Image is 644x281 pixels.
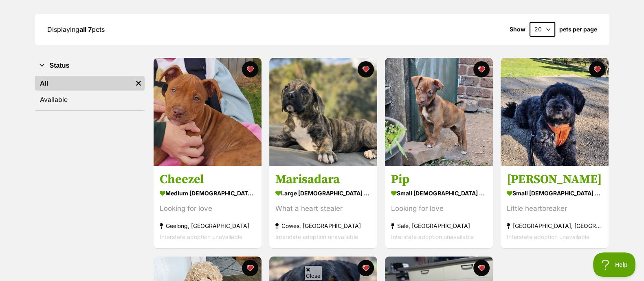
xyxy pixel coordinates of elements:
a: Marisadara large [DEMOGRAPHIC_DATA] Dog What a heart stealer Cowes, [GEOGRAPHIC_DATA] Interstate ... [269,166,377,249]
div: Looking for love [391,204,487,215]
button: Status [35,60,145,71]
div: What a heart stealer [275,204,371,215]
div: Sale, [GEOGRAPHIC_DATA] [391,221,487,232]
button: favourite [358,61,374,77]
div: small [DEMOGRAPHIC_DATA] Dog [507,188,602,199]
div: Cowes, [GEOGRAPHIC_DATA] [275,221,371,232]
strong: all 7 [79,25,92,33]
span: Interstate adoption unavailable [275,234,358,241]
img: Marisadara [269,58,377,166]
div: Geelong, [GEOGRAPHIC_DATA] [160,221,255,232]
h3: Marisadara [275,172,371,188]
span: Interstate adoption unavailable [160,234,242,241]
div: medium [DEMOGRAPHIC_DATA] Dog [160,188,255,199]
div: small [DEMOGRAPHIC_DATA] Dog [391,188,487,199]
div: Status [35,74,145,110]
img: Cheezel [154,58,262,166]
div: [GEOGRAPHIC_DATA], [GEOGRAPHIC_DATA] [507,221,602,232]
a: Pip small [DEMOGRAPHIC_DATA] Dog Looking for love Sale, [GEOGRAPHIC_DATA] Interstate adoption una... [385,166,493,249]
button: favourite [473,61,490,77]
h3: Cheezel [160,172,255,188]
iframe: Help Scout Beacon - Open [593,252,636,277]
div: Little heartbreaker [507,204,602,215]
span: Close [304,266,322,280]
img: Pip [385,58,493,166]
button: favourite [473,260,490,276]
label: pets per page [559,26,597,33]
button: favourite [242,61,258,77]
span: Interstate adoption unavailable [507,234,589,241]
button: favourite [358,260,374,276]
h3: [PERSON_NAME] [507,172,602,188]
div: large [DEMOGRAPHIC_DATA] Dog [275,188,371,199]
button: favourite [242,260,258,276]
span: Show [510,26,525,33]
button: favourite [589,61,605,77]
a: Available [35,92,145,107]
h3: Pip [391,172,487,188]
a: Remove filter [132,76,145,91]
span: Interstate adoption unavailable [391,234,474,241]
a: [PERSON_NAME] small [DEMOGRAPHIC_DATA] Dog Little heartbreaker [GEOGRAPHIC_DATA], [GEOGRAPHIC_DAT... [501,166,609,249]
a: All [35,76,132,91]
a: Cheezel medium [DEMOGRAPHIC_DATA] Dog Looking for love Geelong, [GEOGRAPHIC_DATA] Interstate adop... [154,166,262,249]
div: Looking for love [160,204,255,215]
span: Displaying pets [47,25,105,33]
img: Romeo Valenti [501,58,609,166]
